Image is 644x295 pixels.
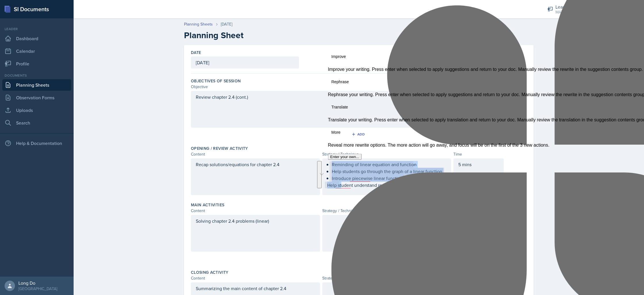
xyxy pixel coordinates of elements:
div: Strategy / Technique [322,151,451,157]
a: Dashboard [2,33,71,44]
div: Content [191,275,320,281]
label: Date [191,50,201,55]
a: Uploads [2,104,71,116]
label: Objectives of Session [191,78,241,84]
a: Observation Forms [2,92,71,103]
div: Strategy / Technique [322,275,451,281]
div: Content [191,151,320,157]
a: Calendar [2,45,71,57]
p: Summarizing the main content of chapter 2.4 [196,285,315,292]
label: Closing Activity [191,269,229,275]
a: Planning Sheets [184,21,213,27]
p: Review chapter 2.4 (cont.) [196,94,499,100]
div: Content [191,208,320,214]
a: Planning Sheets [2,79,71,91]
div: [DATE] [221,21,232,27]
div: Long Do [18,280,57,286]
div: Objective [191,84,504,90]
div: [GEOGRAPHIC_DATA] [18,286,57,292]
div: Documents [2,73,71,78]
label: Main Activities [191,202,224,208]
div: Strategy / Technique [322,208,451,214]
h2: Planning Sheet [184,30,534,40]
p: Recap solutions/equations for chapter 2.4 [196,161,315,168]
p: Solving chapter 2.4 problems (linear) [196,218,315,224]
a: Profile [2,58,71,69]
div: Help & Documentation [2,137,71,149]
div: Leader [2,26,71,32]
a: Search [2,117,71,129]
label: Opening / Review Activity [191,145,248,151]
div: To enrich screen reader interactions, please activate Accessibility in Grammarly extension settings [327,161,446,189]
